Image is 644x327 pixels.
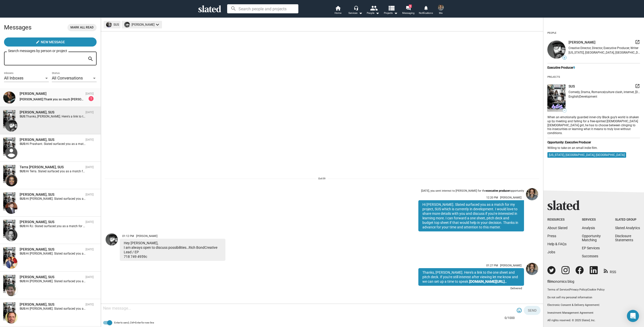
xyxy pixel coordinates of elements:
span: New Message [41,37,65,47]
strong: SUS: [20,115,26,118]
div: People [367,10,379,16]
button: Gary ScottMe [435,4,447,17]
span: Home [335,10,341,16]
img: Raymond Chen [5,202,17,214]
div: [DATE], you sent interest to [PERSON_NAME] for the opportunity [421,189,524,193]
img: undefined [547,85,566,111]
a: Gary Scott [525,187,539,232]
span: Development [579,95,597,98]
img: SUS [3,302,15,320]
mat-icon: view_list [388,4,395,12]
div: Resources [547,218,568,222]
div: Willing to take on an small indie film. [547,146,640,150]
img: Terra Renee [5,174,17,186]
a: Slated Analytics [615,226,640,230]
div: Larry Nealy, SUS [20,302,84,307]
span: Hi [PERSON_NAME]. Slated surfaced you as a match for my project, SUS which is currently in develo... [26,307,505,310]
strong: SUS: [20,197,26,200]
mat-hint: 0/1000 [505,316,515,320]
p: All rights reserved. © 2025 Slated, Inc. [547,319,640,322]
mat-chip: [PERSON_NAME] [122,21,162,28]
button: Services [347,5,364,16]
img: SUS [3,138,15,155]
span: Me [439,10,442,16]
span: | [579,95,579,98]
div: Rich Bond, SUS [20,110,84,115]
mat-chip: [US_STATE], [GEOGRAPHIC_DATA], [GEOGRAPHIC_DATA] [547,152,626,158]
div: Mike Hall [20,91,84,96]
mat-icon: arrow_drop_down [357,10,364,16]
img: Gary Scott [438,5,444,11]
div: Thanks, [PERSON_NAME]. Here's a link to the one sheet and pitch deck. If you're still interest af... [418,268,524,286]
span: Hi RJ. Slated surfaced you as a match for my project, SUS which is currently in development. I wo... [26,224,486,228]
img: Mike Hall [3,92,15,104]
span: [PERSON_NAME] [136,234,157,238]
span: | [604,90,605,94]
mat-icon: arrow_drop_down [374,10,380,16]
mat-icon: create [36,40,40,44]
img: Larry Nealy [5,311,17,323]
div: Creative Director, Director, Executive Producer, Writer [569,46,640,50]
div: Marc Cerutti, SUS [20,275,84,279]
span: Hi [PERSON_NAME]. Slated surfaced you as a match for my project, SUS which is currently in develo... [26,197,505,200]
a: Rich Bond [105,232,119,262]
span: — [563,109,566,112]
time: [DATE] [86,275,94,279]
a: DisclosureStatements [615,234,633,242]
span: All Inboxes [4,76,23,80]
a: Notifications [417,5,435,16]
span: Hi [PERSON_NAME]. Slated surfaced you as a match for my project, SUS which is currently in develo... [26,279,505,283]
strong: SUS: [20,170,26,173]
button: Send [524,306,541,315]
time: [DATE] [86,166,94,169]
img: Gary Scott [526,188,538,200]
div: Services [582,218,601,222]
mat-icon: search [88,55,94,63]
a: Investment Management Agreement [547,311,640,315]
span: Hi Prashant. Slated surfaced you as a match for my project, SUS which is currently in development... [26,142,495,146]
time: [DATE] [86,138,94,141]
span: 1 [409,5,412,8]
span: 01:27 PM [486,264,498,267]
div: Services [348,10,363,16]
a: Successes [582,254,598,258]
img: SUS [3,275,15,293]
div: RJ Millard, SUS [20,220,84,224]
div: People [547,29,556,36]
div: Terra Renee, SUS [20,165,84,170]
div: Executive Producer [547,66,640,69]
a: Gary Scott [525,262,539,293]
a: Electronic Consent & Delivery Agreement [547,303,599,307]
img: SUS [3,165,15,183]
div: Al Engemann, SUS [20,247,84,252]
mat-icon: people [370,4,377,12]
input: Search people and projects [227,4,298,13]
mat-icon: tag_faces [516,307,522,313]
img: SUS [3,247,15,265]
time: [DATE] [86,92,94,95]
strong: SUS: [20,252,26,255]
a: Privacy Policy [570,288,587,291]
a: 1Messaging [399,5,417,16]
a: Cookie Policy [588,288,605,291]
img: Marc Cerutti [5,284,17,296]
span: | [587,288,588,291]
mat-icon: notifications [423,5,428,10]
div: Prashant Rai, SUS [20,137,84,142]
span: Enter to send, Ctrl+Enter for new line [114,320,154,326]
time: [DATE] [86,193,94,196]
img: RJ Millard [5,229,17,241]
strong: SUS: [20,224,26,228]
span: Messaging [402,10,415,16]
span: Hi [PERSON_NAME]. Slated surfaced you as a match for my project, SUS which is currently in develo... [26,252,505,255]
span: All Conversations [52,76,83,80]
div: When an emotionally guarded inner-city Black guy’s world is shaken up by meeting and falling for ... [547,114,640,136]
div: Hey [PERSON_NAME], I am always open to discuss possibilities…Rich BondCreative Lead / EP 718 749 ... [120,239,225,261]
mat-icon: arrow_drop_down [393,10,399,16]
img: SUS [3,110,15,128]
a: About Slated [547,226,568,230]
span: English [569,95,579,98]
span: | [569,288,570,291]
div: [US_STATE], [GEOGRAPHIC_DATA], [GEOGRAPHIC_DATA] [569,51,640,54]
mat-icon: keyboard_arrow_down [154,22,160,28]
